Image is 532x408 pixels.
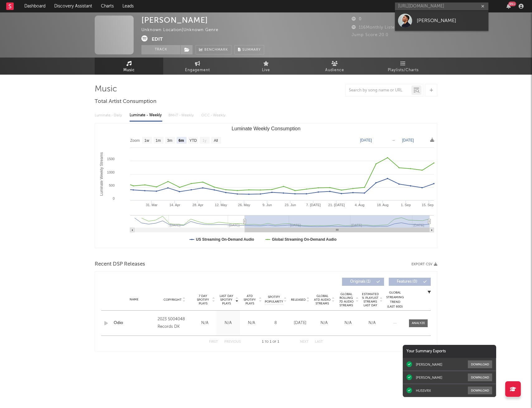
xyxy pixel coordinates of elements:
span: Music [123,67,135,74]
span: Originals ( 1 ) [346,280,375,284]
button: Export CSV [411,262,437,266]
text: Zoom [130,138,140,143]
div: Global Streaming Trend (Last 60D) [386,290,404,309]
div: 2023 5004048 Records DK [158,316,192,331]
button: Summary [235,45,264,54]
button: Next [300,340,309,344]
button: Download [468,387,492,394]
text: 21. [DATE] [328,203,345,207]
text: 28. Apr [192,203,203,207]
text: 12. May [215,203,227,207]
span: Copyright [164,298,182,302]
div: N/A [241,320,262,326]
text: 1000 [107,170,115,174]
div: HUSSVRX [416,388,431,393]
span: Benchmark [204,46,228,54]
span: Released [291,298,306,302]
a: Benchmark [196,45,231,54]
text: Luminate Weekly Consumption [231,126,300,131]
text: 23. Jun [285,203,296,207]
span: Recent DSP Releases [95,261,145,268]
text: 14. Apr [169,203,180,207]
text: 500 [109,183,115,187]
span: Engagement [185,67,210,74]
text: 15. Sep [422,203,434,207]
span: Global Rolling 7D Audio Streams [338,292,355,307]
text: YTD [189,138,197,143]
div: 1 1 1 [253,338,287,346]
a: Odio [114,320,154,326]
text: 31. Mar [146,203,158,207]
span: Live [262,67,270,74]
div: N/A [338,320,359,326]
div: N/A [195,320,215,326]
text: 1w [145,138,150,143]
text: All [214,138,218,143]
a: Playlists/Charts [369,58,437,75]
span: 7 Day Spotify Plays [195,294,211,305]
text: 0 [113,197,115,200]
span: Audience [325,67,344,74]
button: Track [141,45,180,54]
text: 1m [156,138,161,143]
text: [DATE] [360,138,372,142]
text: Global Streaming On-Demand Audio [272,237,337,242]
div: Name [114,297,154,302]
div: 8 [265,320,287,326]
div: [PERSON_NAME] [141,16,208,25]
button: 99+ [506,4,511,9]
text: 18. Aug [377,203,388,207]
svg: Luminate Weekly Consumption [95,123,437,248]
button: Previous [224,340,241,344]
a: Engagement [163,58,232,75]
a: Audience [300,58,369,75]
button: Download [468,373,492,381]
text: 4. Aug [355,203,364,207]
div: N/A [218,320,238,326]
span: ATD Spotify Plays [241,294,258,305]
span: Last Day Spotify Plays [218,294,235,305]
text: Luminate Weekly Streams [99,152,104,196]
span: Estimated % Playlist Streams Last Day [362,292,379,307]
span: Jump Score: 20.0 [352,33,388,37]
div: [PERSON_NAME] [416,375,442,380]
div: N/A [362,320,382,326]
span: Total Artist Consumption [95,98,156,105]
text: 3m [167,138,173,143]
div: [DATE] [290,320,311,326]
span: 0 [352,17,362,21]
button: Originals(1) [342,278,384,286]
span: Spotify Popularity [265,295,283,304]
button: Download [468,360,492,368]
div: [PERSON_NAME] [416,362,442,367]
button: First [209,340,218,344]
div: Unknown Location | Unknown Genre [141,26,226,34]
div: N/A [314,320,335,326]
text: US Streaming On-Demand Audio [196,237,254,242]
span: to [265,341,268,343]
span: of [273,341,276,343]
input: Search by song name or URL [346,88,411,93]
div: [PERSON_NAME] [417,17,485,24]
a: [PERSON_NAME] [395,11,488,31]
button: Last [315,340,323,344]
span: Global ATD Audio Streams [314,294,331,305]
button: Edit [152,35,163,43]
text: 1. Sep [401,203,411,207]
span: 116 Monthly Listeners [352,25,404,30]
button: Features(0) [389,278,431,286]
span: Playlists/Charts [388,67,419,74]
text: 6m [178,138,184,143]
text: 26. May [238,203,250,207]
span: Summary [242,48,261,52]
a: Live [232,58,300,75]
input: Search for artists [395,2,488,10]
text: 1y [202,138,207,143]
a: Music [95,58,163,75]
text: 1500 [107,157,115,161]
text: [DATE] [402,138,414,142]
div: 99 + [508,2,516,6]
div: Luminate - Weekly [130,110,162,121]
text: → [392,138,395,142]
